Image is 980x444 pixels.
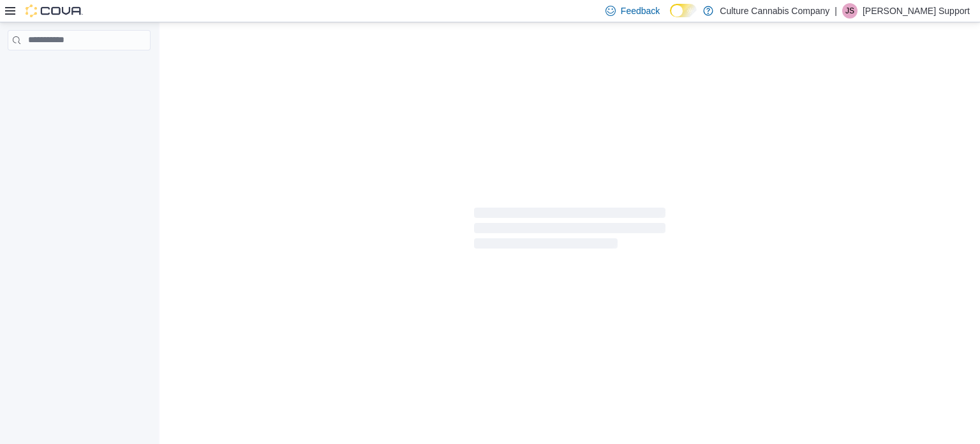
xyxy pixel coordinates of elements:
[474,210,665,251] span: Loading
[835,3,837,19] p: |
[720,3,829,19] p: Culture Cannabis Company
[8,53,151,84] nav: Complex example
[670,17,671,18] span: Dark Mode
[842,3,857,19] div: Jeremy Support
[863,3,970,19] p: [PERSON_NAME] Support
[670,4,697,17] input: Dark Mode
[26,4,83,17] img: Cova
[845,3,854,19] span: JS
[621,4,660,17] span: Feedback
